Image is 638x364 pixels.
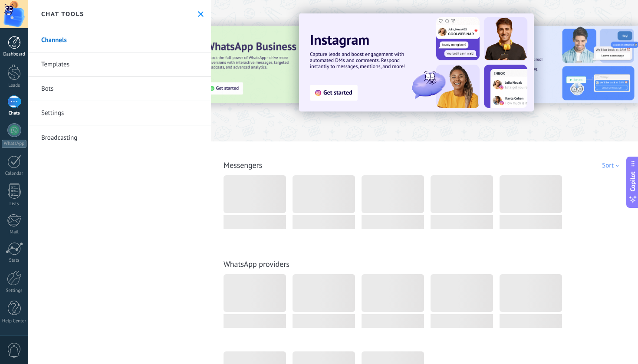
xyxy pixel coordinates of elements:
[628,171,637,191] span: Copilot
[2,201,27,207] div: Lists
[28,77,211,101] a: Bots
[299,13,534,111] img: Slide 1
[28,125,211,150] a: Broadcasting
[2,111,27,116] div: Chats
[2,140,26,148] div: WhatsApp
[28,101,211,125] a: Settings
[197,26,382,103] img: Slide 3
[2,288,27,294] div: Settings
[2,52,27,57] div: Dashboard
[2,230,27,235] div: Mail
[41,10,84,18] h2: Chat tools
[224,259,289,269] a: WhatsApp providers
[2,258,27,263] div: Stats
[28,52,211,77] a: Templates
[2,83,27,89] div: Leads
[28,28,211,52] a: Channels
[2,318,27,324] div: Help Center
[2,171,27,177] div: Calendar
[602,161,622,170] div: Sort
